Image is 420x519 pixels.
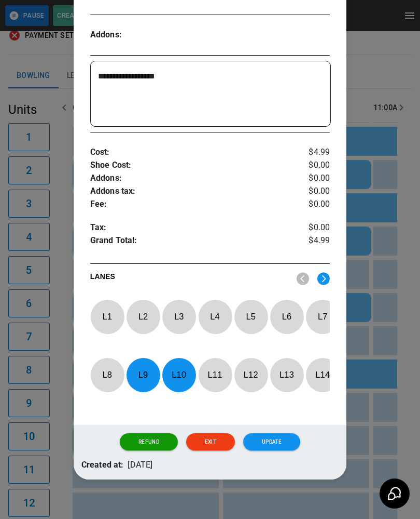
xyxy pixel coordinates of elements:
p: L 2 [126,304,160,329]
p: L 9 [126,363,160,387]
p: [DATE] [128,459,152,472]
p: $4.99 [290,146,330,159]
p: L 13 [270,363,304,387]
p: L 7 [305,304,340,329]
button: Exit [186,433,235,451]
p: Addons : [90,29,150,42]
p: L 8 [90,363,124,387]
button: Refund [120,433,178,451]
p: L 5 [234,304,268,329]
p: $0.00 [290,221,330,234]
p: L 10 [162,363,196,387]
button: Update [243,433,300,451]
p: Cost : [90,146,290,159]
p: L 4 [198,304,232,329]
p: Addons : [90,172,290,185]
p: L 1 [90,304,124,329]
p: LANES [90,271,289,286]
p: $0.00 [290,185,330,198]
img: nav_left.svg [297,272,309,285]
p: Fee : [90,198,290,211]
p: Addons tax : [90,185,290,198]
p: $0.00 [290,198,330,211]
p: $0.00 [290,159,330,172]
p: L 3 [162,304,196,329]
p: L 14 [305,363,340,387]
p: L 6 [270,304,304,329]
img: right.svg [317,272,330,285]
p: L 12 [234,363,268,387]
p: $0.00 [290,172,330,185]
p: $4.99 [290,234,330,250]
p: Created at: [81,459,124,472]
p: Shoe Cost : [90,159,290,172]
p: L 11 [198,363,232,387]
p: Grand Total : [90,234,290,250]
p: Tax : [90,221,290,234]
